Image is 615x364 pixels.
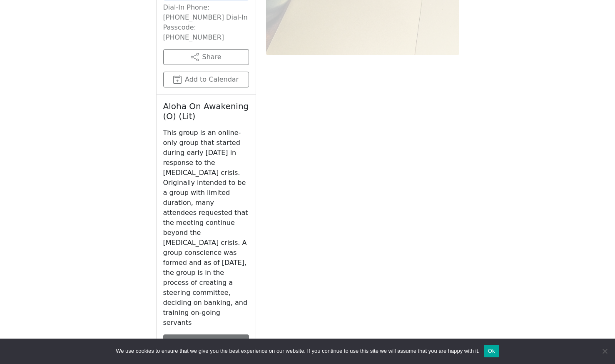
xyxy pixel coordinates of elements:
[163,2,249,42] p: Dial-In Phone: [PHONE_NUMBER] Dial-In Passcode: [PHONE_NUMBER]
[163,72,249,87] button: Add to Calendar
[163,101,249,121] h2: Aloha On Awakening (O) (Lit)
[163,49,249,65] button: Share
[600,347,609,355] span: No
[163,128,249,328] p: This group is an online-only group that started during early [DATE] in response to the [MEDICAL_D...
[116,347,479,355] span: We use cookies to ensure that we give you the best experience on our website. If you continue to ...
[484,345,499,357] button: Ok
[163,334,249,350] a: [DOMAIN_NAME]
